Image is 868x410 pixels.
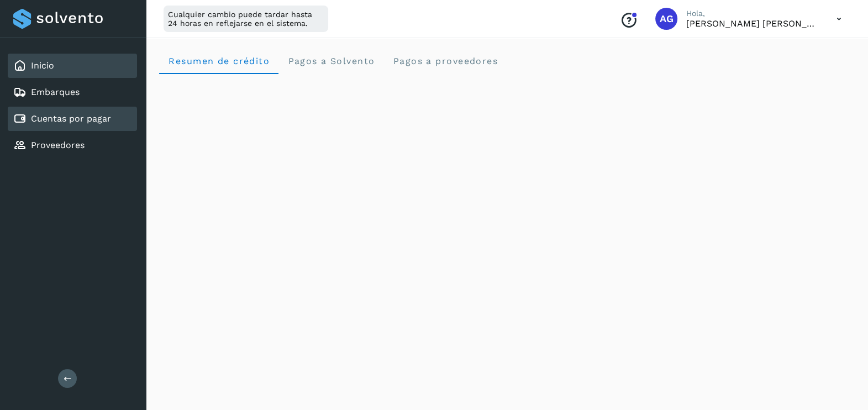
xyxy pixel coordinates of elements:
[31,87,80,97] a: Embarques
[31,60,54,71] a: Inicio
[8,80,137,104] div: Embarques
[686,18,819,29] p: Abigail Gonzalez Leon
[31,113,111,124] a: Cuentas por pagar
[164,6,328,32] div: Cualquier cambio puede tardar hasta 24 horas en reflejarse en el sistema.
[287,56,375,66] span: Pagos a Solvento
[168,56,270,66] span: Resumen de crédito
[8,107,137,131] div: Cuentas por pagar
[686,9,819,18] p: Hola,
[392,56,498,66] span: Pagos a proveedores
[8,54,137,78] div: Inicio
[31,140,85,150] a: Proveedores
[8,133,137,157] div: Proveedores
